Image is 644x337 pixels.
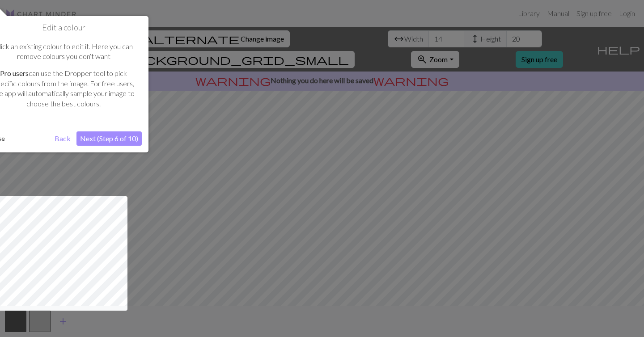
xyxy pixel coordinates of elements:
button: Next (Step 6 of 10) [76,131,142,146]
button: Back [51,131,74,146]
